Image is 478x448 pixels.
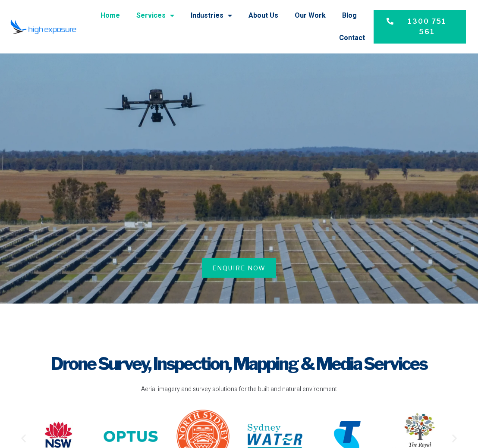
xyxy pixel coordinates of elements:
[191,4,232,27] a: Industries
[342,4,357,27] a: Blog
[18,385,460,394] p: Aerial imagery and survey solutions for the built and natural environment
[212,263,266,273] span: Enquire Now
[136,4,174,27] a: Services
[374,10,466,44] a: 1300 751 561
[248,4,278,27] a: About Us
[202,258,276,278] a: Enquire Now
[101,4,120,27] a: Home
[339,27,365,49] a: Contact
[295,4,326,27] a: Our Work
[18,352,460,376] h1: Drone Survey, Inspection, Mapping & Media Services
[401,16,453,37] span: 1300 751 561
[85,4,365,49] nav: Menu
[10,19,76,34] img: Final-Logo copy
